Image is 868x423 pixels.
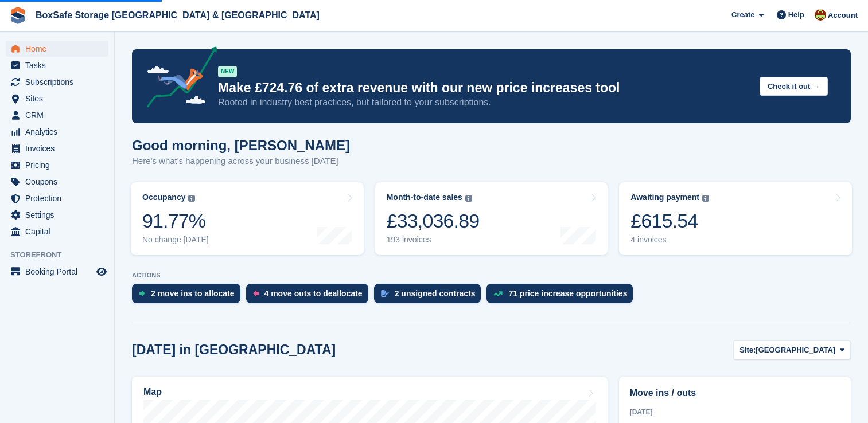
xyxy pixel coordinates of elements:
span: Analytics [25,124,94,140]
a: menu [6,57,108,73]
span: Site: [739,344,756,356]
span: Coupons [25,174,94,190]
a: menu [6,190,108,206]
button: Check it out → [760,77,828,96]
span: Invoices [25,140,94,156]
a: 2 move ins to allocate [132,284,246,309]
img: price-adjustments-announcement-icon-8257ccfd72463d97f412b2fc003d46551f7dbcb40ab6d574587a9cd5c0d94... [137,46,217,112]
span: Sites [25,91,94,107]
span: [GEOGRAPHIC_DATA] [756,344,835,356]
a: menu [6,157,108,173]
span: Create [731,9,754,21]
img: contract_signature_icon-13c848040528278c33f63329250d36e43548de30e8caae1d1a13099fd9432cc5.svg [381,290,389,297]
div: 2 unsigned contracts [395,289,476,298]
h2: [DATE] in [GEOGRAPHIC_DATA] [132,342,336,358]
span: Storefront [10,249,114,261]
span: Subscriptions [25,74,94,90]
img: move_ins_to_allocate_icon-fdf77a2bb77ea45bf5b3d319d69a93e2d87916cf1d5bf7949dd705db3b84f3ca.svg [139,290,145,297]
img: price_increase_opportunities-93ffe204e8149a01c8c9dc8f82e8f89637d9d84a8eef4429ea346261dce0b2c0.svg [493,291,503,296]
div: NEW [218,66,237,77]
div: 4 move outs to deallocate [264,289,363,298]
span: Pricing [25,157,94,173]
a: 2 unsigned contracts [374,284,487,309]
a: menu [6,174,108,190]
img: icon-info-grey-7440780725fd019a000dd9b08b2336e03edf1995a4989e88bcd33f0948082b44.svg [465,195,472,202]
div: Month-to-date sales [387,193,462,202]
div: 91.77% [142,209,209,233]
a: Awaiting payment £615.54 4 invoices [619,182,852,255]
div: £33,036.89 [387,209,480,233]
span: Protection [25,190,94,206]
a: menu [6,41,108,57]
img: move_outs_to_deallocate_icon-f764333ba52eb49d3ac5e1228854f67142a1ed5810a6f6cc68b1a99e826820c5.svg [253,290,259,297]
span: Tasks [25,57,94,73]
a: menu [6,107,108,123]
img: Kim [815,9,826,21]
a: Month-to-date sales £33,036.89 193 invoices [375,182,608,255]
img: icon-info-grey-7440780725fd019a000dd9b08b2336e03edf1995a4989e88bcd33f0948082b44.svg [188,195,195,202]
span: Account [828,10,858,21]
div: 71 price increase opportunities [508,289,627,298]
div: £615.54 [630,209,709,233]
p: Make £724.76 of extra revenue with our new price increases tool [218,80,750,96]
h2: Move ins / outs [630,386,840,400]
span: Capital [25,224,94,240]
p: Here's what's happening across your business [DATE] [132,155,350,168]
a: menu [6,140,108,156]
a: BoxSafe Storage [GEOGRAPHIC_DATA] & [GEOGRAPHIC_DATA] [31,6,324,25]
a: Occupancy 91.77% No change [DATE] [131,182,364,255]
h2: Map [143,387,162,397]
span: Help [788,9,804,21]
span: Settings [25,207,94,223]
div: No change [DATE] [142,235,209,245]
a: menu [6,74,108,90]
span: CRM [25,107,94,123]
img: stora-icon-8386f47178a22dfd0bd8f6a31ec36ba5ce8667c1dd55bd0f319d3a0aa187defe.svg [9,7,26,24]
div: 2 move ins to allocate [151,289,235,298]
a: menu [6,124,108,140]
a: menu [6,207,108,223]
a: menu [6,91,108,107]
button: Site: [GEOGRAPHIC_DATA] [733,340,851,359]
a: Preview store [95,265,108,279]
p: ACTIONS [132,272,851,279]
div: Occupancy [142,193,185,202]
img: icon-info-grey-7440780725fd019a000dd9b08b2336e03edf1995a4989e88bcd33f0948082b44.svg [702,195,709,202]
div: [DATE] [630,407,840,417]
a: menu [6,264,108,280]
div: 193 invoices [387,235,480,245]
div: 4 invoices [630,235,709,245]
a: menu [6,224,108,240]
a: 4 move outs to deallocate [246,284,374,309]
div: Awaiting payment [630,193,699,202]
a: 71 price increase opportunities [486,284,639,309]
p: Rooted in industry best practices, but tailored to your subscriptions. [218,96,750,109]
h1: Good morning, [PERSON_NAME] [132,138,350,153]
span: Home [25,41,94,57]
span: Booking Portal [25,264,94,280]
